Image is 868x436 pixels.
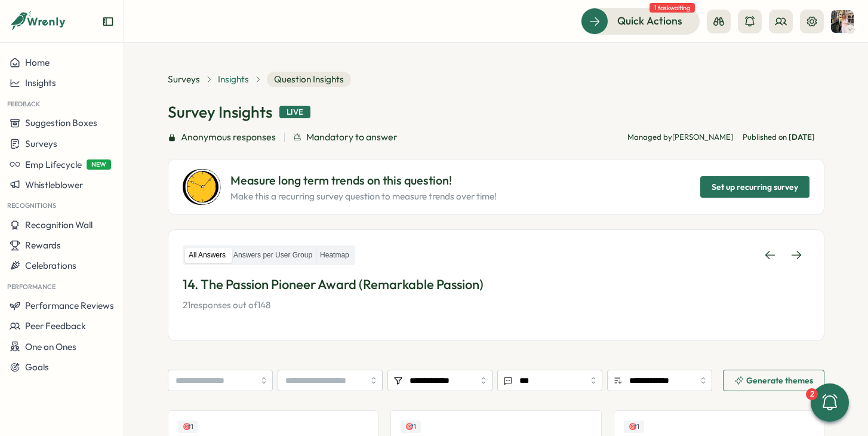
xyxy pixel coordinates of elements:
span: Home [25,57,50,68]
img: Hannah Saunders [831,10,854,33]
button: Expand sidebar [102,16,114,27]
span: Rewards [25,240,61,251]
button: Quick Actions [581,8,700,34]
span: 1 task waiting [650,3,695,13]
span: Whistleblower [25,179,83,191]
span: Surveys [25,138,57,149]
span: Published on [743,132,815,143]
span: Generate themes [746,376,813,385]
span: NEW [87,159,111,170]
span: Set up recurring survey [712,177,798,197]
span: Emp Lifecycle [25,159,82,170]
label: Answers per User Group [230,248,316,263]
span: One on Ones [25,341,76,352]
label: All Answers [185,248,229,263]
span: Quick Actions [617,13,682,29]
button: Generate themes [723,370,824,391]
p: Make this a recurring survey question to measure trends over time! [230,190,497,203]
span: Performance Reviews [25,300,114,311]
a: Insights [218,73,249,86]
p: Measure long term trends on this question! [230,171,497,190]
a: Surveys [168,73,200,86]
h1: Survey Insights [168,102,272,122]
span: Goals [25,361,49,373]
span: Recognition Wall [25,219,93,231]
span: [DATE] [789,132,815,142]
div: Live [279,106,310,119]
span: Suggestion Boxes [25,117,97,128]
span: Insights [25,77,56,88]
label: Heatmap [316,248,353,263]
span: Anonymous responses [181,130,276,145]
span: Peer Feedback [25,320,86,331]
span: Celebrations [25,260,76,271]
span: Question Insights [267,72,351,87]
p: 14. The Passion Pioneer Award (Remarkable Passion) [183,275,809,294]
p: 21 responses out of 148 [183,299,809,312]
span: [PERSON_NAME] [672,132,733,142]
div: Upvotes [178,420,198,433]
div: 2 [806,388,818,400]
div: Upvotes [624,420,644,433]
div: Upvotes [401,420,421,433]
p: Managed by [627,132,733,143]
span: Mandatory to answer [306,130,398,145]
button: 2 [811,383,849,422]
button: Set up recurring survey [700,176,809,198]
